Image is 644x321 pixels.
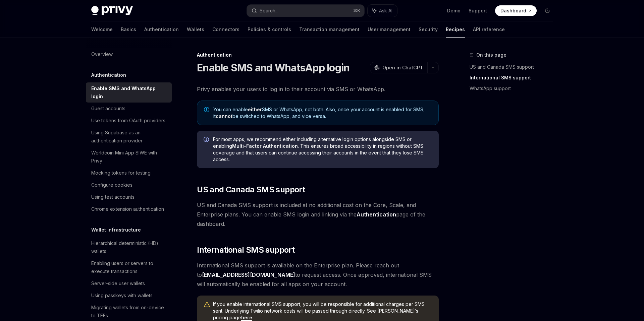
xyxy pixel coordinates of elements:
[91,149,168,165] div: Worldcoin Mini App SIWE with Privy
[357,211,396,218] strong: Authentication
[216,113,232,119] strong: cannot
[197,245,294,255] span: International SMS support
[241,315,252,321] a: here
[379,7,392,14] span: Ask AI
[121,21,136,38] a: Basics
[91,6,133,15] img: dark logo
[197,52,439,58] div: Authentication
[212,21,239,38] a: Connectors
[500,7,526,14] span: Dashboard
[542,5,553,16] button: Toggle dark mode
[204,107,209,112] svg: Note
[446,21,465,38] a: Recipes
[476,51,506,59] span: On this page
[86,48,172,60] a: Overview
[204,137,210,143] svg: Info
[91,71,126,79] h5: Authentication
[91,21,113,38] a: Welcome
[197,62,350,74] h1: Enable SMS and WhatsApp login
[382,64,423,71] span: Open in ChatGPT
[470,72,558,83] a: International SMS support
[204,302,210,308] svg: Warning
[232,143,298,149] a: Multi-Factor Authentication
[248,21,291,38] a: Policies & controls
[144,21,179,38] a: Authentication
[473,21,505,38] a: API reference
[213,136,432,163] span: For most apps, we recommend either including alternative login options alongside SMS or enabling ...
[86,191,172,203] a: Using test accounts
[470,62,558,72] a: US and Canada SMS support
[91,205,164,213] div: Chrome extension authentication
[91,181,132,189] div: Configure cookies
[91,169,151,177] div: Mocking tokens for testing
[248,107,262,112] strong: either
[86,237,172,257] a: Hierarchical deterministic (HD) wallets
[86,203,172,215] a: Chrome extension authentication
[187,21,204,38] a: Wallets
[91,259,168,275] div: Enabling users or servers to execute transactions
[469,7,487,14] a: Support
[91,105,125,113] div: Guest accounts
[91,50,113,58] div: Overview
[202,271,295,278] a: [EMAIL_ADDRESS][DOMAIN_NAME]
[447,7,461,14] a: Demo
[470,83,558,94] a: WhatsApp support
[86,82,172,103] a: Enable SMS and WhatsApp login
[368,21,411,38] a: User management
[213,106,432,120] span: You can enable SMS or WhatsApp, not both. Also, once your account is enabled for SMS, it be switc...
[86,127,172,147] a: Using Supabase as an authentication provider
[91,292,153,300] div: Using passkeys with wallets
[86,115,172,127] a: Use tokens from OAuth providers
[370,62,427,73] button: Open in ChatGPT
[86,147,172,167] a: Worldcoin Mini App SIWE with Privy
[91,117,165,125] div: Use tokens from OAuth providers
[86,179,172,191] a: Configure cookies
[495,5,537,16] a: Dashboard
[91,304,168,320] div: Migrating wallets from on-device to TEEs
[91,239,168,255] div: Hierarchical deterministic (HD) wallets
[197,184,305,195] span: US and Canada SMS support
[419,21,438,38] a: Security
[299,21,360,38] a: Transaction management
[91,129,168,145] div: Using Supabase as an authentication provider
[86,290,172,302] a: Using passkeys with wallets
[91,226,141,234] h5: Wallet infrastructure
[197,84,439,94] span: Privy enables your users to log in to their account via SMS or WhatsApp.
[368,5,397,17] button: Ask AI
[247,5,364,17] button: Search...⌘K
[91,84,168,101] div: Enable SMS and WhatsApp login
[213,301,432,321] span: If you enable international SMS support, you will be responsible for additional charges per SMS s...
[197,261,439,289] span: International SMS support is available on the Enterprise plan. Please reach out to to request acc...
[91,279,145,287] div: Server-side user wallets
[86,103,172,115] a: Guest accounts
[197,200,439,229] span: US and Canada SMS support is included at no additional cost on the Core, Scale, and Enterprise pl...
[260,7,278,15] div: Search...
[353,8,360,13] span: ⌘ K
[86,167,172,179] a: Mocking tokens for testing
[86,257,172,277] a: Enabling users or servers to execute transactions
[91,193,135,201] div: Using test accounts
[86,277,172,290] a: Server-side user wallets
